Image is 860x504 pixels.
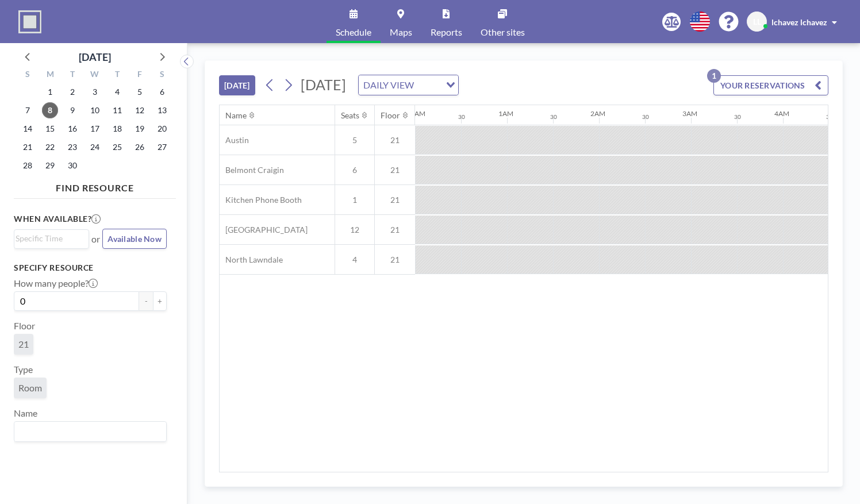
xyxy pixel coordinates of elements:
[498,109,513,118] div: 1AM
[42,121,58,137] span: Monday, September 15, 2025
[154,121,170,137] span: Saturday, September 20, 2025
[375,255,415,265] span: 21
[335,135,374,145] span: 5
[20,121,36,137] span: Sunday, September 14, 2025
[375,165,415,175] span: 21
[417,78,439,93] input: Search for option
[301,76,346,93] span: [DATE]
[14,364,33,375] label: Type
[87,139,103,155] span: Wednesday, September 24, 2025
[20,157,36,174] span: Sunday, September 28, 2025
[154,84,170,100] span: Saturday, September 6, 2025
[132,102,148,118] span: Friday, September 12, 2025
[107,234,162,244] span: Available Now
[87,102,103,118] span: Wednesday, September 10, 2025
[109,139,125,155] span: Thursday, September 25, 2025
[375,195,415,205] span: 21
[64,121,80,137] span: Tuesday, September 16, 2025
[18,338,29,350] span: 21
[753,17,761,27] span: LL
[64,84,80,100] span: Tuesday, September 2, 2025
[87,84,103,100] span: Wednesday, September 3, 2025
[341,110,359,121] div: Seats
[707,69,721,83] p: 1
[220,195,302,205] span: Kitchen Phone Booth
[335,195,374,205] span: 1
[42,139,58,155] span: Monday, September 22, 2025
[550,113,557,121] div: 30
[220,165,284,175] span: Belmont Craigin
[458,113,465,121] div: 30
[642,113,649,121] div: 30
[826,113,833,121] div: 30
[14,263,167,273] h3: Specify resource
[109,121,125,137] span: Thursday, September 18, 2025
[14,407,37,419] label: Name
[381,110,400,121] div: Floor
[62,68,84,83] div: T
[39,68,62,83] div: M
[42,102,58,118] span: Monday, September 8, 2025
[42,157,58,174] span: Monday, September 29, 2025
[87,121,103,137] span: Wednesday, September 17, 2025
[154,139,170,155] span: Saturday, September 27, 2025
[336,28,371,37] span: Schedule
[225,110,247,121] div: Name
[734,113,741,121] div: 30
[14,320,35,332] label: Floor
[64,157,80,174] span: Tuesday, September 30, 2025
[151,68,173,83] div: S
[335,255,374,265] span: 4
[14,230,89,247] div: Search for option
[84,68,106,83] div: W
[132,139,148,155] span: Friday, September 26, 2025
[14,178,176,194] h4: FIND RESOURCE
[219,75,255,95] button: [DATE]
[774,109,789,118] div: 4AM
[64,139,80,155] span: Tuesday, September 23, 2025
[375,225,415,235] span: 21
[220,135,249,145] span: Austin
[102,229,167,249] button: Available Now
[42,84,58,100] span: Monday, September 1, 2025
[682,109,697,118] div: 3AM
[335,165,374,175] span: 6
[14,278,98,289] label: How many people?
[771,17,827,27] span: lchavez lchavez
[132,84,148,100] span: Friday, September 5, 2025
[375,135,415,145] span: 21
[91,233,100,245] span: or
[390,28,412,37] span: Maps
[481,28,525,37] span: Other sites
[154,102,170,118] span: Saturday, September 13, 2025
[18,382,42,394] span: Room
[128,68,151,83] div: F
[361,78,416,93] span: DAILY VIEW
[18,10,41,33] img: organization-logo
[16,232,82,245] input: Search for option
[713,75,828,95] button: YOUR RESERVATIONS1
[132,121,148,137] span: Friday, September 19, 2025
[431,28,462,37] span: Reports
[109,102,125,118] span: Thursday, September 11, 2025
[406,109,425,118] div: 12AM
[335,225,374,235] span: 12
[359,75,458,95] div: Search for option
[16,424,160,439] input: Search for option
[20,102,36,118] span: Sunday, September 7, 2025
[20,139,36,155] span: Sunday, September 21, 2025
[17,68,39,83] div: S
[590,109,605,118] div: 2AM
[106,68,128,83] div: T
[220,225,308,235] span: [GEOGRAPHIC_DATA]
[220,255,283,265] span: North Lawndale
[79,49,111,65] div: [DATE]
[153,291,167,311] button: +
[139,291,153,311] button: -
[64,102,80,118] span: Tuesday, September 9, 2025
[109,84,125,100] span: Thursday, September 4, 2025
[14,422,166,441] div: Search for option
